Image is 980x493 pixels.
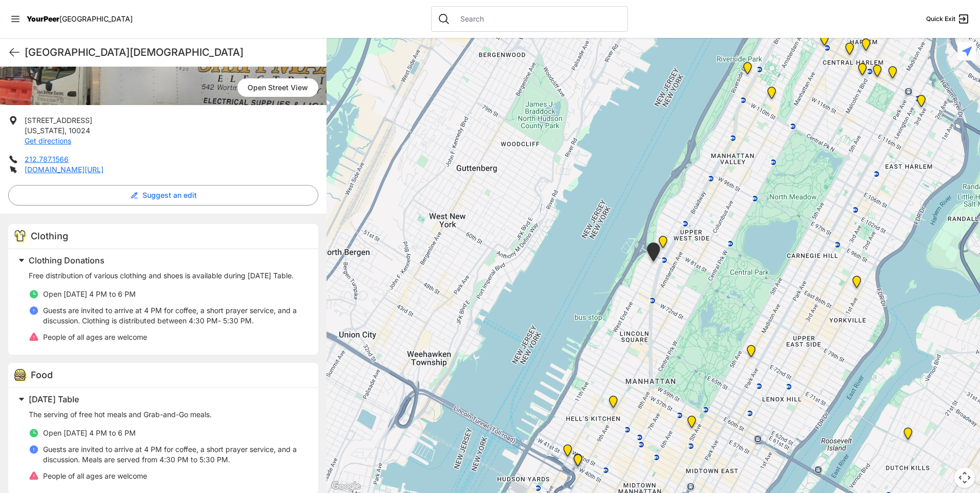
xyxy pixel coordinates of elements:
[27,14,59,23] span: YourPeer
[43,290,136,298] span: Open [DATE] 4 PM to 6 PM
[25,165,104,174] a: [DOMAIN_NAME][URL]
[765,87,778,103] div: The Cathedral Church of St. John the Divine
[43,471,147,480] span: People of all ages are welcome
[29,394,79,404] span: [DATE] Table
[571,454,584,470] div: Metro Baptist Church
[59,14,133,23] span: [GEOGRAPHIC_DATA]
[43,333,147,341] span: People of all ages are welcome
[65,126,67,135] span: ,
[31,231,68,241] span: Clothing
[954,467,975,488] button: Map camera controls
[31,369,53,380] span: Food
[25,136,71,145] a: Get directions
[142,190,197,200] span: Suggest an edit
[8,185,318,206] button: Suggest an edit
[43,444,306,465] p: Guests are invited to arrive at 4 PM for coffee, a short prayer service, and a discussion. Meals ...
[29,255,105,265] span: Clothing Donations
[454,14,621,24] input: Search
[850,276,863,292] div: Avenue Church
[843,43,856,59] div: Uptown/Harlem DYCD Youth Drop-in Center
[29,409,306,420] p: The serving of free hot meals and Grab-and-Go meals.
[571,454,584,470] div: Metro Baptist Church
[860,38,872,55] div: Manhattan
[25,45,318,59] h1: [GEOGRAPHIC_DATA][DEMOGRAPHIC_DATA]
[27,16,133,22] a: YourPeer[GEOGRAPHIC_DATA]
[926,15,955,23] span: Quick Exit
[43,305,306,326] p: Guests are invited to arrive at 4 PM for coffee, a short prayer service, and a discussion. Clothi...
[886,66,899,83] div: East Harlem
[607,396,620,412] div: 9th Avenue Drop-in Center
[69,126,90,135] span: 10024
[25,116,92,125] span: [STREET_ADDRESS]
[29,271,306,281] p: Free distribution of various clothing and shoes is available during [DATE] Table.
[329,480,363,493] img: Google
[25,126,65,135] span: [US_STATE]
[237,78,318,97] span: Open Street View
[561,444,574,461] div: New York
[43,428,136,437] span: Open [DATE] 4 PM to 6 PM
[657,236,669,252] div: Pathways Adult Drop-In Program
[818,33,831,50] div: The PILLARS – Holistic Recovery Support
[926,13,970,25] a: Quick Exit
[871,65,884,81] div: Manhattan
[329,480,363,493] a: Open this area in Google Maps (opens a new window)
[745,345,758,361] div: Manhattan
[25,155,69,163] a: 212.787.1566
[741,62,754,78] div: Ford Hall
[902,427,914,444] div: Fancy Thrift Shop
[915,95,928,111] div: Main Location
